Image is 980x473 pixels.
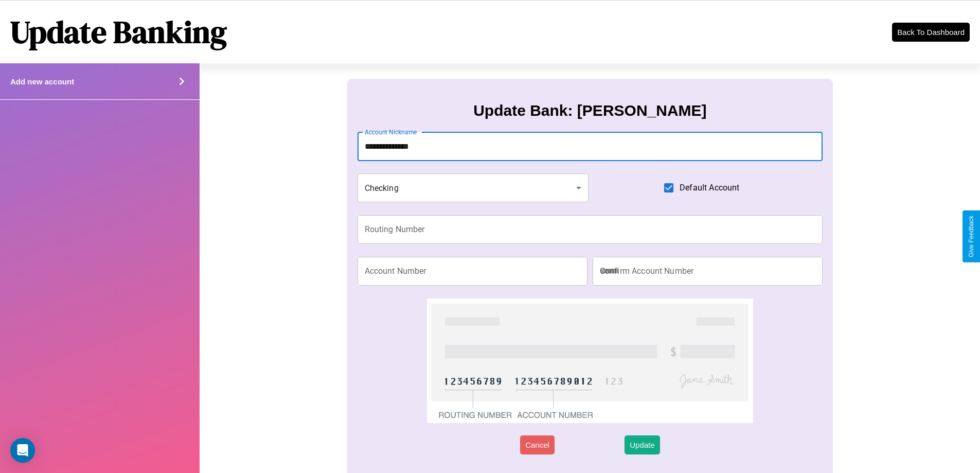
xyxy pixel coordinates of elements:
span: Default Account [680,182,739,194]
h1: Update Banking [10,11,227,53]
h3: Update Bank: [PERSON_NAME] [473,102,706,119]
button: Update [625,435,660,454]
div: Checking [358,173,589,202]
button: Back To Dashboard [892,23,970,42]
div: Open Intercom Messenger [10,438,35,463]
div: Give Feedback [968,216,975,257]
button: Cancel [520,435,555,454]
h4: Add new account [10,77,74,86]
label: Account Nickname [365,128,417,136]
img: check [427,299,753,423]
